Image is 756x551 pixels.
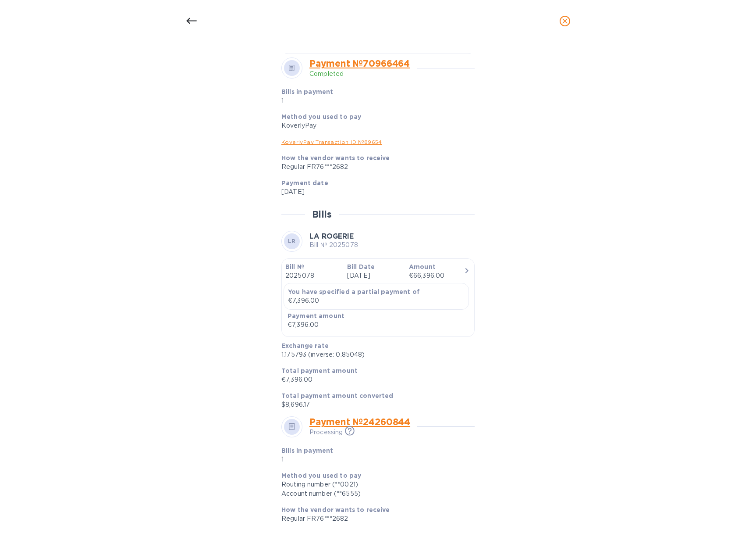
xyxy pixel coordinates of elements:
[281,367,358,374] b: Total payment amount
[281,187,468,197] p: [DATE]
[309,428,343,437] p: Processing
[409,271,464,280] div: €66,396.00
[347,263,375,270] b: Bill Date
[309,69,410,79] p: Completed
[287,320,349,329] div: €7,396.00
[281,113,361,120] b: Method you used to pay
[281,447,333,454] b: Bills in payment
[281,258,475,337] button: Bill №2025078Bill Date[DATE]Amount€66,396.00You have specified a partial payment of€7,396.00Payme...
[281,480,468,489] div: Routing number (**0021)
[409,263,436,270] b: Amount
[281,88,333,95] b: Bills in payment
[287,312,344,319] b: Payment amount
[281,162,468,172] div: Regular FR76***2682
[281,455,405,464] p: 1
[281,400,468,409] p: $8,696.17
[281,392,394,399] b: Total payment amount converted
[281,179,328,186] b: Payment date
[281,489,468,498] div: Account number (**6555)
[281,139,382,145] a: KoverlyPay Transaction ID № 89654
[281,154,390,161] b: How the vendor wants to receive
[281,350,468,359] p: 1.175793 (inverse: 0.85048)
[288,288,420,295] b: You have specified a partial payment of
[281,96,405,105] p: 1
[309,240,358,250] p: Bill № 2025078
[309,232,354,240] b: LA ROGERIE
[312,209,332,220] h2: Bills
[281,375,468,384] p: €7,396.00
[309,58,410,69] a: Payment № 70966464
[309,416,410,427] a: Payment № 24260844
[288,238,296,244] b: LR
[281,506,390,513] b: How the vendor wants to receive
[554,11,575,32] button: close
[281,472,361,479] b: Method you used to pay
[285,263,304,270] b: Bill №
[347,271,402,280] p: [DATE]
[281,514,468,523] div: Regular FR76***2682
[281,121,468,130] div: KoverlyPay
[288,296,465,305] p: €7,396.00
[285,271,340,280] p: 2025078
[281,342,329,349] b: Exchange rate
